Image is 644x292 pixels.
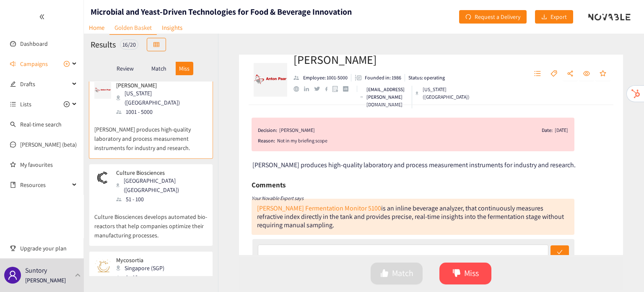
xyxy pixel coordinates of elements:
[534,70,541,78] span: unordered-list
[8,270,18,280] span: user
[293,74,351,82] li: Employees
[257,204,381,213] a: [PERSON_NAME] Fermentation Monitor 5100
[157,21,187,34] a: Insights
[557,249,563,256] span: check
[452,269,461,279] span: dislike
[116,107,207,116] div: 1001 - 5000
[94,204,208,240] p: Culture Biosciences develops automated bio-reactors that help companies optimize their manufactur...
[293,86,304,92] a: website
[10,81,16,87] span: edit
[257,204,564,229] div: is an inline beverage analyzer, that continuously measures refractive index directly in the tank ...
[117,65,134,72] p: Review
[258,126,277,134] span: Decision:
[465,14,471,21] span: redo
[109,21,157,35] a: Golden Basket
[147,38,166,51] button: table
[546,67,561,81] button: tag
[343,86,353,92] a: crunchbase
[314,87,325,91] a: twitter
[91,6,352,18] h1: Microbial and Yeast-Driven Technologies for Food & Beverage Innovation
[258,137,275,145] span: Reason:
[304,87,314,92] a: linkedin
[116,257,164,263] p: Mycosortia
[116,169,202,176] p: Culture Biosciences
[20,121,62,128] a: Real-time search
[602,252,644,292] iframe: Chat Widget
[535,10,573,24] button: downloadExport
[254,63,287,97] img: Company Logo
[600,70,606,78] span: star
[94,116,208,153] p: [PERSON_NAME] produces high-quality laboratory and process measurement instruments for industry a...
[116,195,207,204] div: 51 - 100
[579,67,594,81] button: eye
[20,141,77,148] a: [PERSON_NAME] (beta)
[20,156,77,173] a: My favourites
[551,12,567,21] span: Export
[583,70,590,78] span: eye
[464,267,479,280] span: Miss
[351,74,405,82] li: Founded in year
[116,273,169,282] div: 1 - 10
[20,96,31,113] span: Lists
[25,276,66,285] p: [PERSON_NAME]
[252,160,576,169] span: [PERSON_NAME] produces high-quality laboratory and process measurement instruments for industry a...
[252,195,304,201] i: Your Novable Expert says
[10,245,16,251] span: trophy
[94,169,111,186] img: Snapshot of the company's website
[84,21,109,34] a: Home
[39,14,45,20] span: double-left
[365,74,401,82] p: Founded in: 1986
[405,74,445,82] li: Status
[325,87,333,91] a: facebook
[551,70,557,78] span: tag
[475,12,520,21] span: Request a Delivery
[380,269,389,279] span: like
[116,82,202,89] p: [PERSON_NAME]
[153,42,159,48] span: table
[551,245,569,259] button: check
[277,137,568,145] div: Not in my briefing scope
[252,179,286,191] h6: Comments
[120,39,138,50] div: 16 / 20
[530,67,545,81] button: unordered-list
[10,101,16,107] span: unordered-list
[293,51,462,68] h2: [PERSON_NAME]
[567,70,574,78] span: share-alt
[595,67,610,81] button: star
[20,240,77,257] span: Upgrade your plan
[151,65,166,72] p: Match
[408,74,445,82] p: Status: operating
[94,82,111,99] img: Snapshot of the company's website
[20,76,70,92] span: Drafts
[542,126,553,134] span: Date:
[10,182,16,188] span: book
[541,14,547,21] span: download
[555,126,568,134] div: [DATE]
[91,39,116,50] h2: Results
[25,265,47,276] p: Suntory
[116,263,169,273] div: Singapore (SGP)
[279,126,315,134] div: [PERSON_NAME]
[116,176,207,195] div: [GEOGRAPHIC_DATA] ([GEOGRAPHIC_DATA])
[20,55,48,72] span: Campaigns
[371,263,423,284] button: likeMatch
[392,267,413,280] span: Match
[415,86,471,101] div: [US_STATE] ([GEOGRAPHIC_DATA])
[459,10,527,24] button: redoRequest a Delivery
[10,61,16,67] span: sound
[20,176,70,193] span: Resources
[366,86,408,108] p: [EMAIL_ADDRESS][PERSON_NAME][DOMAIN_NAME]
[303,74,348,82] p: Employee: 1001-5000
[64,101,70,107] span: plus-circle
[94,257,111,274] img: Snapshot of the company's website
[64,61,70,67] span: plus-circle
[439,263,491,284] button: dislikeMiss
[332,86,343,92] a: google maps
[179,65,190,72] p: Miss
[563,67,578,81] button: share-alt
[20,40,48,47] a: Dashboard
[116,89,207,107] div: [US_STATE] ([GEOGRAPHIC_DATA])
